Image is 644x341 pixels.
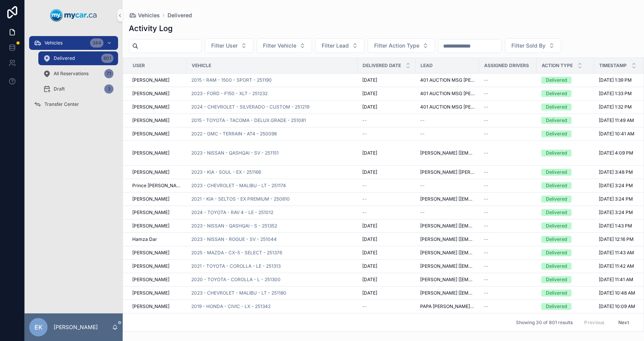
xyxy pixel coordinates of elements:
[362,131,367,137] span: --
[104,84,113,94] div: 3
[363,63,401,69] span: Delivered Date
[29,36,118,50] a: Vehicles344
[599,131,634,137] span: [DATE] 10:41 AM
[132,303,169,310] span: [PERSON_NAME]
[25,31,123,121] div: scrollable content
[546,209,567,216] div: Delivered
[420,117,425,124] span: --
[132,131,169,137] span: [PERSON_NAME]
[44,101,79,107] span: Transfer Center
[191,263,281,269] a: 2021 - TOYOTA - COROLLA - LE - 251313
[34,323,43,332] span: EK
[362,150,377,156] span: [DATE]
[362,104,377,110] span: [DATE]
[420,77,475,83] span: 401 AUCTION MSG [PERSON_NAME] [[EMAIL_ADDRESS][DOMAIN_NAME]]
[599,104,632,110] span: [DATE] 1:32 PM
[132,263,169,269] span: [PERSON_NAME]
[362,183,367,189] span: --
[420,150,475,156] span: [PERSON_NAME] [[EMAIL_ADDRESS][DOMAIN_NAME]]
[484,63,529,69] span: Assigned Drivers
[90,38,103,48] div: 344
[599,183,633,189] span: [DATE] 3:24 PM
[542,63,573,69] span: Action Type
[205,38,253,53] button: Select Button
[54,86,65,92] span: Draft
[54,71,89,77] span: All Reservations
[191,150,279,156] a: 2023 - NISSAN - QASHQAI - SV - 251151
[546,222,567,229] div: Delivered
[191,223,277,229] span: 2023 - NISSAN - QASHQAI - S - 251352
[191,91,268,97] a: 2023 - FORD - F150 - XLT - 251232
[420,277,475,283] span: [PERSON_NAME] [[EMAIL_ADDRESS][DOMAIN_NAME]]
[599,209,633,216] span: [DATE] 3:24 PM
[546,249,567,256] div: Delivered
[44,40,62,46] span: Vehicles
[362,263,377,269] span: [DATE]
[132,209,169,216] span: [PERSON_NAME]
[168,12,192,19] span: Delivered
[191,236,277,242] a: 2023 - NISSAN - ROGUE - SV - 251044
[191,196,290,202] a: 2021 - KIA - SELTOS - EX PREMIUM - 250810
[484,263,488,269] span: --
[191,131,277,137] a: 2022 - GMC - TERRAIN - AT4 - 250098
[420,131,425,137] span: --
[484,91,488,97] span: --
[420,196,475,202] span: [PERSON_NAME] [[EMAIL_ADDRESS][DOMAIN_NAME]]
[132,117,169,124] span: [PERSON_NAME]
[546,117,567,124] div: Delivered
[191,290,286,296] a: 2023 - CHEVROLET - MALIBU - LT - 251180
[362,91,377,97] span: [DATE]
[484,77,488,83] span: --
[599,63,627,69] span: Timestamp
[263,42,296,49] span: Filter Vehicle
[191,209,273,216] a: 2024 - TOYOTA - RAV 4 - LE - 251012
[420,169,475,175] span: [PERSON_NAME] [[PERSON_NAME][EMAIL_ADDRESS][PERSON_NAME][DOMAIN_NAME]]
[132,91,169,97] span: [PERSON_NAME]
[132,223,169,229] span: [PERSON_NAME]
[484,250,488,256] span: --
[101,54,113,63] div: 801
[132,150,169,156] span: [PERSON_NAME]
[484,169,488,175] span: --
[132,250,169,256] span: [PERSON_NAME]
[315,38,365,53] button: Select Button
[133,63,145,69] span: User
[599,169,633,175] span: [DATE] 3:48 PM
[599,263,634,269] span: [DATE] 11:42 AM
[484,277,488,283] span: --
[132,77,169,83] span: [PERSON_NAME]
[129,23,172,34] h1: Activity Log
[191,117,306,124] span: 2015 - TOYOTA - TACOMA - DELUX GRADE - 251081
[546,290,567,297] div: Delivered
[368,38,435,53] button: Select Button
[362,223,377,229] span: [DATE]
[420,91,475,97] span: 401 AUCTION MSG [PERSON_NAME] [[EMAIL_ADDRESS][DOMAIN_NAME]]
[484,104,488,110] span: --
[546,303,567,310] div: Delivered
[191,104,309,110] a: 2024 - CHEVROLET - SILVERADO - CUSTOM - 251219
[362,169,377,175] span: [DATE]
[191,303,271,310] a: 2019 - HONDA - CIVIC - LX - 251342
[132,169,169,175] span: [PERSON_NAME]
[50,9,97,21] img: App logo
[362,290,377,296] span: [DATE]
[484,150,488,156] span: --
[420,236,475,242] span: [PERSON_NAME] [[EMAIL_ADDRESS][DOMAIN_NAME]]
[420,104,475,110] span: 401 AUCTION MSG [PERSON_NAME] [[EMAIL_ADDRESS][DOMAIN_NAME]]
[546,90,567,97] div: Delivered
[191,250,282,256] span: 2025 - MAZDA - CX-5 - SELECT - 251376
[38,51,118,65] a: Delivered801
[38,82,118,96] a: Draft3
[362,277,377,283] span: [DATE]
[484,290,488,296] span: --
[256,38,312,53] button: Select Button
[484,236,488,242] span: --
[484,131,488,137] span: --
[599,117,634,124] span: [DATE] 11:49 AM
[599,150,633,156] span: [DATE] 4:09 PM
